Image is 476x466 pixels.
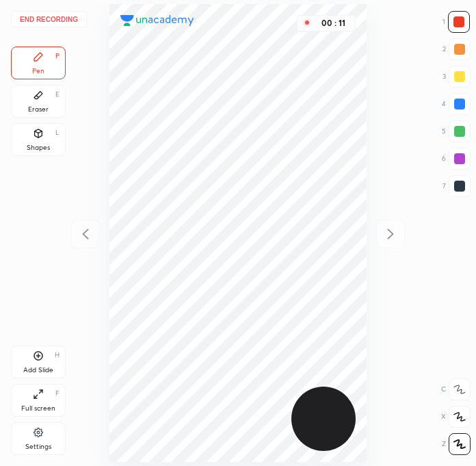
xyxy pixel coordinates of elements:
[442,433,471,455] div: Z
[442,66,471,88] div: 3
[27,144,50,151] div: Shapes
[32,68,44,75] div: Pen
[28,106,49,113] div: Eraser
[442,11,470,33] div: 1
[11,11,87,27] button: End recording
[25,443,51,450] div: Settings
[442,38,471,60] div: 2
[441,378,471,400] div: C
[23,367,53,374] div: Add Slide
[55,91,59,98] div: E
[55,390,59,397] div: F
[55,352,59,359] div: H
[21,405,55,412] div: Full screen
[120,15,194,26] img: logo.38c385cc.svg
[441,406,471,428] div: X
[317,18,349,28] div: 00 : 11
[442,93,471,115] div: 4
[55,53,59,60] div: P
[442,120,471,142] div: 5
[442,175,471,197] div: 7
[55,129,59,136] div: L
[442,148,471,170] div: 6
